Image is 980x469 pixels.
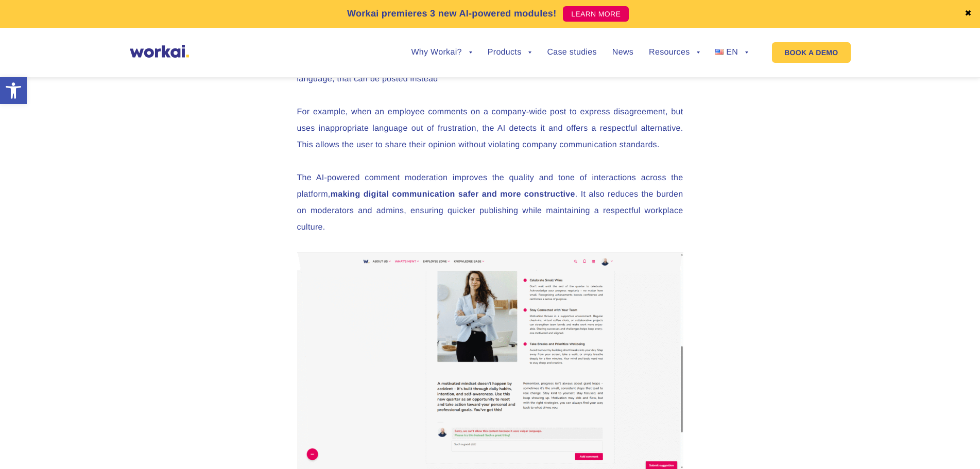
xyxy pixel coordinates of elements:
a: ✖ [965,10,972,18]
p: The AI-powered comment moderation improves the quality and tone of interactions across the platfo... [297,170,683,236]
a: News [612,48,633,57]
a: Why Workai? [411,48,472,57]
a: EN [715,48,748,57]
p: Workai premieres 3 new AI-powered modules! [347,7,557,21]
a: Case studies [547,48,596,57]
iframe: Popup CTA [5,380,283,464]
span: EN [726,48,738,57]
a: Products [488,48,532,57]
p: For example, when an employee comments on a company-wide post to express disagreement, but uses i... [297,104,683,153]
strong: making digital communication safer and more constructive [331,190,575,199]
a: LEARN MORE [563,6,629,22]
a: Resources [649,48,700,57]
a: BOOK A DEMO [772,42,850,63]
